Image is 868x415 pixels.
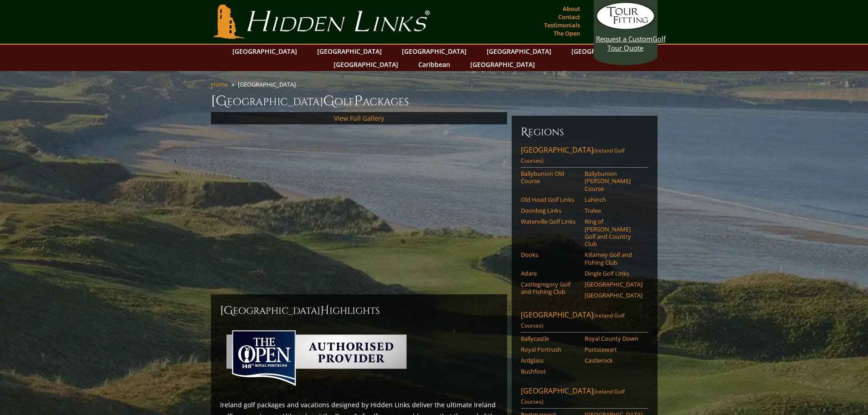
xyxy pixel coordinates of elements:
a: [GEOGRAPHIC_DATA] [567,45,641,58]
a: Waterville Golf Links [521,218,579,225]
a: The Open [551,27,582,40]
a: Doonbeg Links [521,207,579,214]
a: Contact [556,10,582,23]
span: Request a Custom [596,34,652,43]
a: Castlerock [585,357,642,364]
a: Testimonials [542,19,582,31]
a: Adare [521,270,579,277]
a: Bushfoot [521,368,579,375]
a: Request a CustomGolf Tour Quote [596,2,655,52]
a: [GEOGRAPHIC_DATA] [482,45,556,58]
span: (Ireland Golf Courses) [521,388,625,405]
a: [GEOGRAPHIC_DATA] [228,45,302,58]
a: [GEOGRAPHIC_DATA] [397,45,471,58]
a: View Full Gallery [334,114,384,123]
a: Caribbean [414,58,455,71]
span: G [323,92,334,110]
a: [GEOGRAPHIC_DATA](Ireland Golf Courses) [521,145,648,168]
a: Dooks [521,251,579,258]
a: Tralee [585,207,642,214]
a: [GEOGRAPHIC_DATA](Ireland Golf Courses) [521,386,648,409]
a: [GEOGRAPHIC_DATA] [466,58,539,71]
a: Ballybunion Old Course [521,170,579,185]
span: P [354,92,363,110]
h1: [GEOGRAPHIC_DATA] olf ackages [211,92,657,110]
a: Lahinch [585,196,642,203]
a: Portstewart [585,346,642,353]
a: [GEOGRAPHIC_DATA] [585,281,642,288]
a: Killarney Golf and Fishing Club [585,251,642,266]
a: [GEOGRAPHIC_DATA] [313,45,386,58]
a: Ballycastle [521,335,579,342]
a: Home [211,80,228,88]
span: (Ireland Golf Courses) [521,312,625,329]
h6: Regions [521,125,648,139]
h2: [GEOGRAPHIC_DATA] ighlights [220,303,498,318]
a: Dingle Golf Links [585,270,642,277]
a: About [560,2,582,15]
li: [GEOGRAPHIC_DATA] [238,80,299,88]
a: [GEOGRAPHIC_DATA](Ireland Golf Courses) [521,310,648,333]
span: (Ireland Golf Courses) [521,147,625,164]
a: Ring of [PERSON_NAME] Golf and Country Club [585,218,642,247]
a: [GEOGRAPHIC_DATA] [585,292,642,299]
a: Royal Portrush [521,346,579,353]
a: Ardglass [521,357,579,364]
a: Castlegregory Golf and Fishing Club [521,281,579,296]
a: Ballybunion [PERSON_NAME] Course [585,170,642,192]
a: Old Head Golf Links [521,196,579,203]
a: Royal County Down [585,335,642,342]
a: [GEOGRAPHIC_DATA] [329,58,403,71]
span: H [320,303,329,318]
